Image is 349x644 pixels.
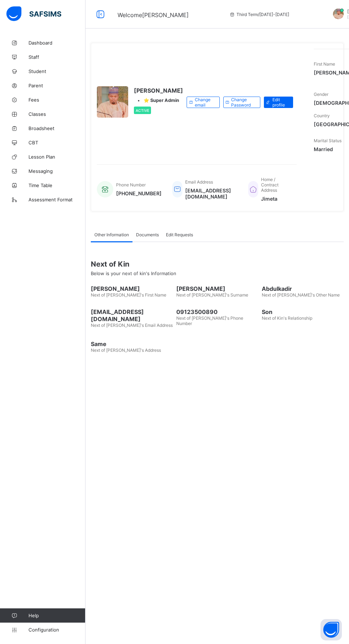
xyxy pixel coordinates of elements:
[91,260,344,268] span: Next of Kin
[28,83,85,88] span: Parent
[28,168,85,174] span: Messaging
[166,232,193,237] span: Edit Requests
[195,97,214,108] span: Change email
[28,627,85,633] span: Configuration
[314,113,330,118] span: Country
[261,196,290,202] span: Jimeta
[28,140,85,145] span: CBT
[314,138,342,143] span: Marital Status
[91,285,173,292] span: [PERSON_NAME]
[262,285,344,292] span: Abdulkadir
[262,315,312,321] span: Next of Kin's Relationship
[91,292,166,298] span: Next of [PERSON_NAME]'s First Name
[144,98,179,103] span: ⭐ Super Admin
[136,108,149,113] span: Active
[176,315,243,326] span: Next of [PERSON_NAME]'s Phone Number
[116,182,146,187] span: Phone Number
[136,232,159,237] span: Documents
[185,187,238,200] span: [EMAIL_ADDRESS][DOMAIN_NAME]
[134,98,183,103] div: •
[185,179,213,185] span: Email Address
[176,308,258,315] span: 09123500890
[28,97,85,103] span: Fees
[272,97,288,108] span: Edit profile
[321,619,342,640] button: Open asap
[134,87,183,94] span: [PERSON_NAME]
[28,182,85,188] span: Time Table
[28,125,85,131] span: Broadsheet
[91,323,173,328] span: Next of [PERSON_NAME]'s Email Address
[91,308,173,323] span: [EMAIL_ADDRESS][DOMAIN_NAME]
[28,111,85,117] span: Classes
[28,154,85,160] span: Lesson Plan
[94,232,129,237] span: Other Information
[28,613,85,618] span: Help
[314,61,335,67] span: First Name
[91,347,161,353] span: Next of [PERSON_NAME]'s Address
[261,177,278,193] span: Home / Contract Address
[229,12,289,17] span: session/term information
[118,11,189,19] span: Welcome [PERSON_NAME]
[28,197,85,202] span: Assessment Format
[231,97,255,108] span: Change Password
[91,340,173,347] span: Same
[28,54,85,60] span: Staff
[262,292,340,298] span: Next of [PERSON_NAME]'s Other Name
[91,271,176,276] span: Below is your next of kin's Information
[28,68,85,74] span: Student
[176,285,258,292] span: [PERSON_NAME]
[116,190,162,196] span: [PHONE_NUMBER]
[262,308,344,315] span: Son
[6,6,61,21] img: safsims
[314,92,328,97] span: Gender
[176,292,248,298] span: Next of [PERSON_NAME]'s Surname
[28,40,85,46] span: Dashboard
